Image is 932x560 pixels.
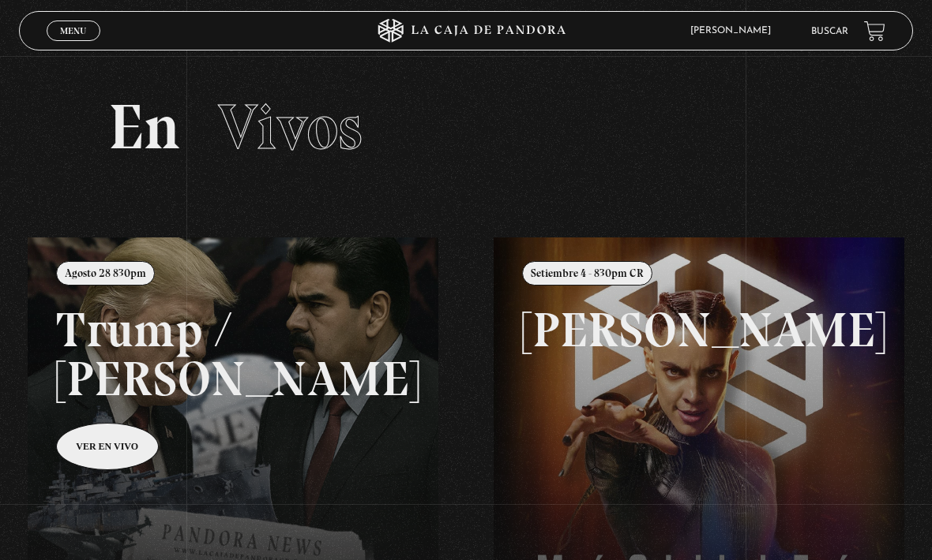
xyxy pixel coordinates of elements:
span: Cerrar [55,39,92,50]
span: [PERSON_NAME] [682,26,787,35]
a: Buscar [811,27,848,36]
span: Vivos [218,89,363,165]
h2: En [108,95,824,159]
span: Menu [60,26,86,35]
a: View your shopping cart [864,21,885,42]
